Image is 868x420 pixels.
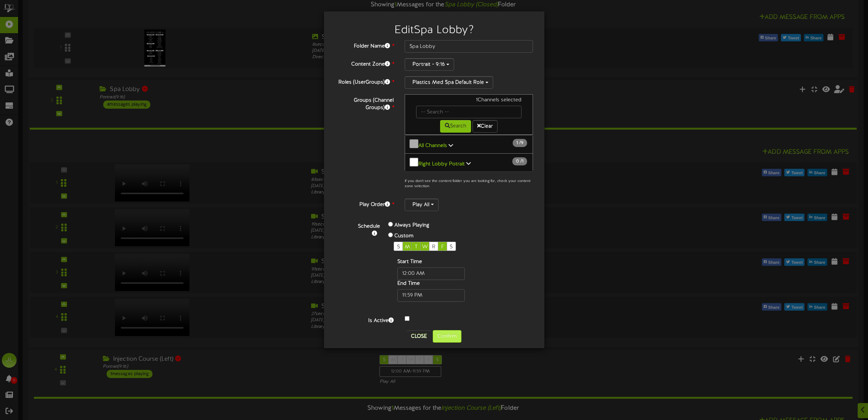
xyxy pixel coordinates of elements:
[397,244,400,250] span: S
[405,40,533,53] input: Folder Name
[418,161,465,167] b: Right Lobby Potrait
[415,244,418,250] span: T
[330,199,399,209] label: Play Order
[394,222,429,229] label: Always Playing
[405,58,454,71] button: Portrait - 9:16
[394,232,414,240] label: Custom
[358,224,380,229] b: Schedule
[416,106,522,118] input: -- Search --
[330,94,399,112] label: Groups (Channel Groups)
[516,140,519,146] span: 1
[513,139,527,147] span: / 9
[397,280,420,287] label: End Time
[516,159,520,164] span: 0
[405,244,410,250] span: M
[411,97,527,106] div: 1 Channels selected
[330,40,399,50] label: Folder Name
[405,199,439,211] button: Play All
[330,76,399,86] label: Roles (UserGroups)
[432,244,435,250] span: R
[330,58,399,68] label: Content Zone
[450,244,453,250] span: S
[512,157,527,165] span: / 1
[330,315,399,325] label: Is Active
[418,143,447,148] b: All Channels
[335,24,533,36] h2: Edit Spa Lobby ?
[405,135,533,154] button: All Channels 1 /9
[407,330,431,342] button: Close
[473,120,498,133] button: Clear
[441,244,444,250] span: F
[422,244,428,250] span: W
[405,76,493,89] button: Plastics Med Spa Default Role
[397,258,422,266] label: Start Time
[405,153,533,172] button: Right Lobby Potrait 0 /1
[433,330,461,343] button: Confirm
[440,120,471,133] button: Search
